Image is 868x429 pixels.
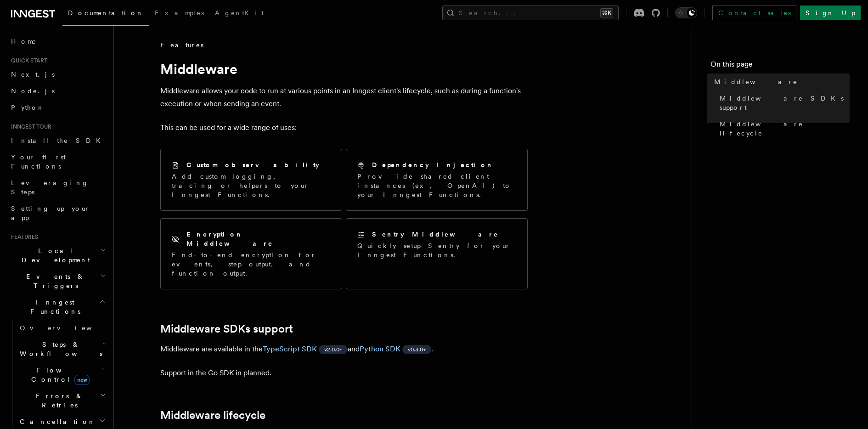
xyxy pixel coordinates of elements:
p: Quickly setup Sentry for your Inngest Functions. [357,241,516,260]
span: Steps & Workflows [16,340,102,358]
span: AgentKit [215,9,264,17]
span: Cancellation [16,417,96,426]
span: new [74,375,90,385]
span: Python [11,104,45,111]
span: Your first Functions [11,153,66,170]
span: Errors & Retries [16,391,100,410]
span: Middleware SDKs support [720,94,850,112]
span: Events & Triggers [7,272,100,290]
h4: On this page [710,59,850,73]
a: Middleware SDKs support [160,322,293,335]
a: Sign Up [800,6,861,20]
h2: Custom observability [186,160,319,169]
a: TypeScript SDK [263,344,317,353]
a: Your first Functions [7,149,108,175]
a: Overview [16,320,108,336]
a: Documentation [62,3,149,26]
span: Examples [155,9,204,17]
a: AgentKit [209,3,269,25]
span: Documentation [68,9,144,17]
a: Contact sales [712,6,796,20]
a: Encryption MiddlewareEnd-to-end encryption for events, step output, and function output. [160,218,342,289]
p: Support in the Go SDK in planned. [160,367,528,379]
span: Middleware [714,77,798,86]
span: Overview [20,324,114,332]
p: Provide shared client instances (ex, OpenAI) to your Inngest Functions. [357,172,516,199]
button: Local Development [7,243,108,268]
a: Leveraging Steps [7,175,108,200]
a: Setting up your app [7,200,108,226]
a: Custom observabilityAdd custom logging, tracing or helpers to your Inngest Functions. [160,149,342,211]
a: Dependency InjectionProvide shared client instances (ex, OpenAI) to your Inngest Functions. [346,149,528,211]
span: Setting up your app [11,205,90,221]
a: Next.js [7,66,108,83]
a: Middleware lifecycle [716,116,850,141]
button: Inngest Functions [7,294,108,320]
a: Sentry MiddlewareQuickly setup Sentry for your Inngest Functions. [346,218,528,289]
button: Events & Triggers [7,268,108,294]
span: v2.0.0+ [324,346,342,353]
button: Toggle dark mode [675,7,697,18]
a: Middleware lifecycle [160,409,265,422]
span: Local Development [7,246,100,265]
span: Inngest tour [7,123,51,130]
span: Node.js [11,87,55,95]
kbd: ⌘K [600,8,613,17]
p: Add custom logging, tracing or helpers to your Inngest Functions. [172,172,331,199]
span: Inngest Functions [7,298,99,316]
a: Install the SDK [7,132,108,149]
span: Middleware lifecycle [720,119,850,138]
p: Middleware allows your code to run at various points in an Inngest client's lifecycle, such as du... [160,85,528,110]
span: Home [11,37,37,46]
button: Errors & Retries [16,388,108,413]
span: Next.js [11,71,55,78]
span: Features [7,233,38,241]
p: This can be used for a wide range of uses: [160,121,528,134]
span: Install the SDK [11,137,106,144]
h2: Dependency Injection [372,160,494,169]
a: Home [7,33,108,50]
a: Node.js [7,83,108,99]
a: Middleware [710,73,850,90]
a: Middleware SDKs support [716,90,850,116]
a: Python [7,99,108,116]
p: End-to-end encryption for events, step output, and function output. [172,250,331,278]
span: Leveraging Steps [11,179,89,196]
span: v0.3.0+ [408,346,426,353]
a: Python SDK [360,344,400,353]
h2: Sentry Middleware [372,230,499,239]
span: Flow Control [16,366,101,384]
button: Flow Controlnew [16,362,108,388]
h2: Encryption Middleware [186,230,331,248]
button: Search...⌘K [442,6,619,20]
span: Quick start [7,57,47,64]
button: Steps & Workflows [16,336,108,362]
p: Middleware are available in the and . [160,343,528,356]
h1: Middleware [160,61,528,77]
span: Features [160,40,203,50]
a: Examples [149,3,209,25]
